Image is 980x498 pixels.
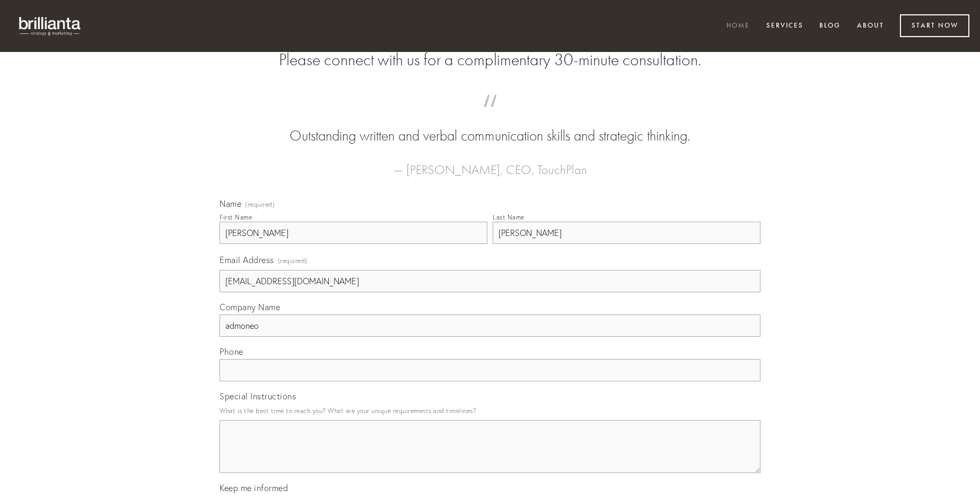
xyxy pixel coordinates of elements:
[220,255,274,265] span: Email Address
[812,18,847,35] a: Blog
[850,18,891,35] a: About
[237,105,743,126] span: “
[220,391,296,401] span: Special Instructions
[493,213,524,221] div: Last Name
[245,202,275,208] span: (required)
[720,18,757,35] a: Home
[278,254,308,268] span: (required)
[220,483,288,493] span: Keep me informed
[220,213,252,221] div: First Name
[237,105,743,146] blockquote: Outstanding written and verbal communication skills and strategic thinking.
[900,14,969,37] a: Start Now
[220,404,760,418] p: What is the best time to reach you? What are your unique requirements and timelines?
[220,50,760,70] h2: Please connect with us for a complimentary 30-minute consultation.
[220,346,243,357] span: Phone
[759,18,810,35] a: Services
[237,146,743,180] figcaption: — [PERSON_NAME], CEO, TouchPlan
[220,302,280,312] span: Company Name
[220,198,241,209] span: Name
[11,11,90,41] img: brillianta - research, strategy, marketing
